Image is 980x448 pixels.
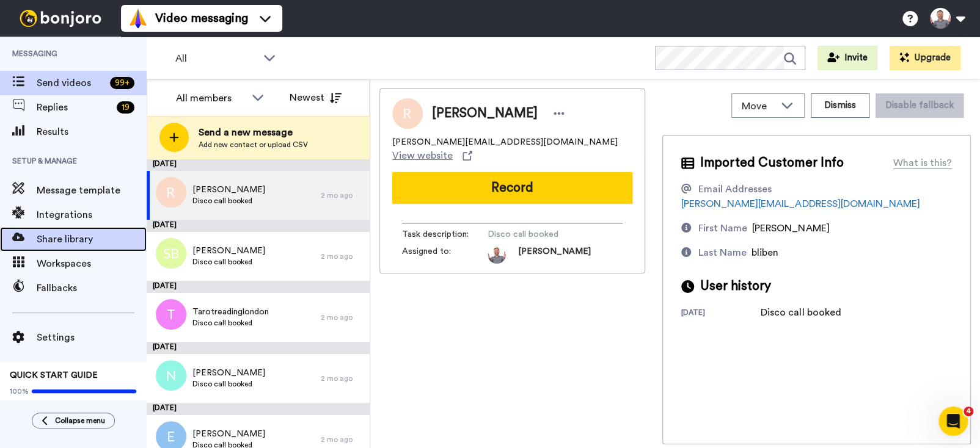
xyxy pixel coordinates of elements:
div: [DATE] [147,220,370,232]
img: bj-logo-header-white.svg [15,10,106,27]
div: Disco call booked [761,305,841,320]
span: Send a new message [199,125,308,140]
span: Tarotreadinglondon [192,306,269,318]
button: Dismiss [811,93,869,118]
span: [PERSON_NAME] [192,184,265,196]
button: Upgrade [890,46,960,70]
span: [PERSON_NAME] [192,367,265,379]
img: t.png [156,299,186,330]
span: 100% [10,386,29,396]
div: 19 [117,101,134,114]
span: Share library [37,232,147,247]
span: QUICK START GUIDE [10,371,98,380]
img: r.png [156,177,186,208]
span: [PERSON_NAME] [752,223,829,233]
div: [DATE] [147,342,370,354]
div: Last Name [698,245,747,260]
img: vm-color.svg [128,9,148,28]
span: Message template [37,183,147,198]
div: 2 mo ago [321,251,364,261]
span: Disco call booked [192,257,265,267]
span: Send videos [37,76,105,90]
div: 99 + [110,77,134,89]
button: Newest [280,85,351,110]
span: 4 [964,406,973,416]
div: Email Addresses [698,182,772,197]
span: [PERSON_NAME] [432,104,538,123]
a: View website [392,148,472,163]
img: photo.jpg [488,245,506,264]
button: Invite [817,46,877,70]
span: [PERSON_NAME] [518,245,591,264]
span: Task description : [402,228,488,240]
span: Disco call booked [488,228,604,240]
span: Add new contact or upload CSV [199,140,308,150]
button: Record [392,172,632,204]
div: All members [176,91,246,106]
div: 2 mo ago [321,190,364,200]
a: [PERSON_NAME][EMAIL_ADDRESS][DOMAIN_NAME] [681,199,920,209]
span: User history [700,277,771,295]
span: bliben [751,248,778,258]
div: First Name [698,221,747,236]
img: sb.png [156,238,186,269]
span: Disco call booked [192,379,265,389]
span: [PERSON_NAME] [192,245,265,257]
div: What is this? [893,156,952,170]
span: Move [742,99,775,114]
span: Assigned to: [402,245,488,264]
iframe: Intercom live chat [938,406,968,436]
div: 2 mo ago [321,374,364,383]
div: [DATE] [147,159,370,171]
div: [DATE] [681,308,761,320]
span: All [175,51,257,66]
img: Image of Ross Bliben [392,98,423,129]
span: Video messaging [155,10,248,27]
span: View website [392,148,453,163]
span: Integrations [37,208,147,222]
button: Collapse menu [32,413,115,428]
span: [PERSON_NAME] [192,428,265,440]
span: Settings [37,330,147,345]
span: Replies [37,100,112,115]
button: Disable fallback [876,93,964,118]
div: [DATE] [147,281,370,293]
div: 2 mo ago [321,313,364,322]
span: Workspaces [37,256,147,271]
span: Imported Customer Info [700,154,843,172]
span: [PERSON_NAME][EMAIL_ADDRESS][DOMAIN_NAME] [392,136,618,148]
span: Disco call booked [192,196,265,206]
img: n.png [156,360,186,391]
span: Fallbacks [37,281,147,295]
div: [DATE] [147,403,370,415]
span: Results [37,125,147,139]
div: 2 mo ago [321,435,364,444]
span: Disco call booked [192,318,269,328]
span: Collapse menu [55,416,105,425]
